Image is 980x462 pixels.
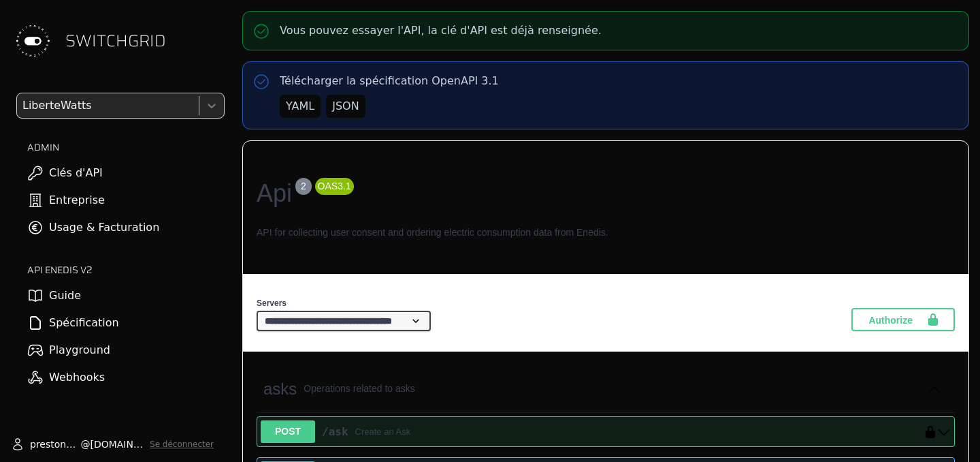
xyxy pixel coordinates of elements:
[80,437,90,451] span: @
[257,298,287,308] span: Servers
[928,382,941,396] button: Collapse operation
[298,179,309,194] pre: 2
[322,425,348,438] span: /ask
[937,425,951,439] button: post ​/ask
[326,95,365,118] button: JSON
[280,22,602,39] p: Vous pouvez essayer l'API, la clé d'API est déjà renseignée.
[318,179,351,194] pre: OAS 3.1
[280,95,321,118] button: YAML
[917,425,937,439] button: authorization button locked
[27,263,225,277] h2: API ENEDIS v2
[11,19,54,63] img: Switchgrid Logo
[263,380,297,398] span: asks
[280,73,499,89] p: Télécharger la spécification OpenAPI 3.1
[304,382,921,396] p: Operations related to asks
[261,420,315,443] span: POST
[90,437,144,451] span: [DOMAIN_NAME]
[286,98,314,114] div: YAML
[355,425,411,439] div: Create an Ask
[257,226,955,240] p: API for collecting user consent and ordering electric consumption data from Enedis.
[65,30,166,52] span: SWITCHGRID
[261,420,917,443] button: POST/askCreate an Ask
[332,98,359,114] div: JSON
[257,175,955,212] h2: Api
[851,308,955,331] button: Authorize
[868,313,926,326] span: Authorize
[150,439,214,450] button: Se déconnecter
[27,140,225,154] h2: ADMIN
[30,437,80,451] span: prestone.ngayo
